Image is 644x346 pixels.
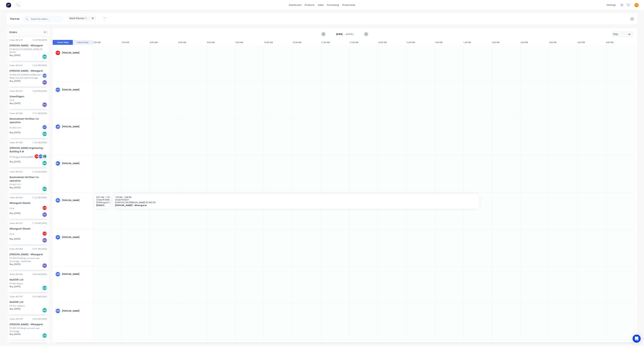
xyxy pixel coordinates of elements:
div: 12:00 PM [378,40,407,45]
div: 12:33 PM [DATE] [32,39,47,42]
span: PO # FUSO 510 [PERSON_NAME] PO 825751 [115,201,477,204]
div: Del [42,161,47,166]
span: Req. [DATE] [10,160,20,163]
div: JM [55,124,60,129]
span: [PERSON_NAME] - Whangarei [115,204,441,207]
div: CR [34,154,39,159]
div: 8:30 AM [178,40,207,45]
div: [PERSON_NAME] [62,162,90,165]
div: PO ##2 616 [PERSON_NAME] with Body Lock and Load Anchorage [10,73,43,79]
div: 3:30 PM [577,40,606,45]
span: Req. [DATE] [10,333,20,336]
button: Team View [53,40,73,45]
div: 11:29 AM [DATE] [32,170,47,173]
div: PO #411413 [10,126,21,129]
div: PU [42,102,47,107]
div: PU [42,212,47,217]
div: Order # 41432 [10,170,23,173]
div: 1:30 PM [463,40,492,45]
button: Next page [364,32,368,36]
div: Order # 41430 [10,317,23,320]
div: 10:30 AM [292,40,321,45]
div: PO ##1 616 Body Lock and Load Anchorage [10,327,47,333]
span: Req. [DATE] [10,307,20,310]
span: Req. [DATE] [10,102,20,105]
div: Del [42,285,47,290]
div: Order # 41420 [10,196,23,199]
button: Day [611,31,633,37]
div: PO # [10,99,14,102]
div: Ravensdown Fertiliser Co-operative [10,117,47,124]
div: Multilift Ltd [10,278,47,281]
div: purchasing [325,3,341,8]
div: 10:00 AM [264,40,292,45]
div: 11:31 AM [DATE] [32,112,47,115]
div: Planner [10,17,21,21]
div: PO # [10,207,14,210]
div: 7:30 AM [121,40,150,45]
div: VM [42,73,47,78]
span: Work Planner 1 [69,16,87,20]
div: 11:00 AM [321,40,350,45]
div: 9:00 AM [207,40,235,45]
div: VM [55,272,60,277]
div: 11:29 AM [DATE] [32,141,47,144]
div: Order # 41431 [10,64,23,67]
div: [PERSON_NAME] [62,199,90,202]
div: [PERSON_NAME] [62,125,90,128]
div: [PERSON_NAME] [62,236,90,239]
div: PO #411412 [10,183,21,186]
div: Del [42,308,47,313]
div: Greenfingers [10,95,47,98]
div: PO #12 x Beams [10,304,25,307]
div: productivity [341,3,357,8]
div: sf [42,125,47,130]
div: PO #4x Beams [10,282,23,285]
span: Req. [DATE] [10,131,20,134]
div: CG [55,87,60,92]
div: Order # 41419 [10,222,23,225]
div: [PERSON_NAME] - Whangarei [10,69,47,72]
div: PU [42,263,47,268]
div: CR [42,205,47,210]
div: Ravensdown Fertiliser Co-operative [10,175,47,182]
div: Order # 41457 [10,90,23,93]
div: Del [42,333,47,338]
div: Whangarei Diesels [10,227,47,230]
div: Del [42,131,47,136]
div: WN [55,308,60,313]
div: CG [38,154,43,159]
span: - [344,32,345,36]
input: Search for orders... [31,16,64,22]
div: Multilift Ltd [10,300,47,304]
div: [PERSON_NAME] - Whangarei [10,253,47,256]
span: [PERSON_NAME] Engineering - Safety [96,204,106,207]
div: + 5 [42,154,47,159]
span: 7:19 AM - 1:48 PM [115,196,131,199]
div: Order # 41460 [10,112,23,115]
div: 10:40 AM [DATE] [32,273,47,276]
span: Req. [DATE] [10,237,20,240]
div: PO #August Building R&M [10,156,33,159]
div: PU [42,80,47,85]
div: products [303,3,316,8]
div: Whangarei Diesels [10,201,47,205]
div: CR [42,231,47,236]
div: [PERSON_NAME] - Whangarei [10,323,47,326]
div: 12:30 PM [406,40,435,45]
div: 4:00 PM [606,40,634,45]
span: CS [635,4,638,7]
div: Del [42,186,47,191]
div: 10:24 AM [DATE] [32,317,47,320]
div: [PERSON_NAME] [62,88,90,91]
div: Day [613,32,629,36]
div: [PERSON_NAME] [62,273,90,276]
div: 11:18 AM [DATE] [32,222,47,225]
div: 7:00 AM [93,40,121,45]
strong: [DATE] [336,33,343,36]
div: Order # 41397 [10,295,23,298]
div: [PERSON_NAME] [55,161,60,166]
span: Req. [DATE] [10,212,20,215]
span: Req. [DATE] [10,80,20,83]
div: Order # 41462 [10,273,23,276]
